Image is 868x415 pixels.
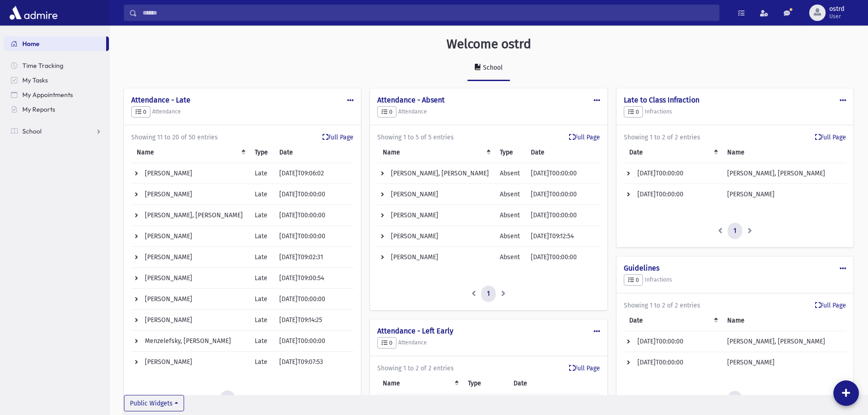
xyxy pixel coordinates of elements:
th: Type [494,142,525,163]
img: AdmirePro [7,4,60,22]
a: 1 [481,286,496,302]
a: Home [4,36,106,51]
td: Absent [494,205,525,226]
td: Left early [462,394,508,415]
td: [DATE]T10:23:20 [508,394,600,415]
a: My Reports [4,102,109,117]
td: [PERSON_NAME] [131,289,249,310]
td: Late [249,268,273,289]
input: Search [137,5,719,21]
span: My Reports [22,105,55,113]
td: Absent [494,163,525,184]
td: [PERSON_NAME] [131,247,249,268]
h4: Attendance - Absent [377,96,600,104]
a: School [467,56,510,81]
td: [DATE]T00:00:00 [274,226,354,247]
td: [DATE]T00:00:00 [525,247,600,268]
td: [DATE]T09:00:54 [274,268,354,289]
h4: Attendance - Left Early [377,327,600,335]
td: [DATE]T00:00:00 [525,184,600,205]
span: School [22,127,41,135]
td: Absent [494,184,525,205]
a: Full Page [569,364,600,373]
td: Late [249,163,273,184]
th: Date [624,310,722,331]
a: 1 [728,223,742,239]
a: Time Tracking [4,58,109,73]
td: [PERSON_NAME] [131,226,249,247]
span: Home [22,40,40,48]
button: 0 [624,274,643,286]
div: Showing 1 to 2 of 2 entries [624,133,846,142]
td: [DATE]T09:14:25 [274,310,354,331]
td: [PERSON_NAME] [722,184,846,205]
td: [PERSON_NAME], [PERSON_NAME] [722,163,846,184]
div: Showing 11 to 20 of 50 entries [131,133,354,142]
h5: Attendance [377,106,600,118]
th: Type [249,142,273,163]
td: [DATE]T00:00:00 [624,331,722,352]
td: [PERSON_NAME] [722,352,846,373]
td: [PERSON_NAME] [131,352,249,373]
button: 0 [377,106,396,118]
div: Showing 1 to 2 of 2 entries [377,364,600,373]
a: Full Page [323,133,354,142]
th: Name [377,373,462,394]
th: Date [624,142,722,163]
th: Type [462,373,508,394]
td: [PERSON_NAME] [131,163,249,184]
span: My Appointments [22,91,73,99]
h3: Welcome ostrd [447,36,531,52]
a: Full Page [815,301,846,310]
a: My Tasks [4,73,109,87]
td: [PERSON_NAME], [PERSON_NAME] [377,163,494,184]
td: [DATE]T09:12:54 [525,226,600,247]
span: User [829,13,844,20]
td: [PERSON_NAME], Avi [377,394,462,415]
td: Absent [494,226,525,247]
a: 1 [206,390,221,407]
a: Full Page [815,133,846,142]
a: My Appointments [4,87,109,102]
span: 0 [381,108,392,115]
td: [PERSON_NAME] [131,268,249,289]
td: [DATE]T00:00:00 [624,184,722,205]
td: [PERSON_NAME] [377,226,494,247]
button: 0 [377,337,396,349]
a: 1 [728,391,742,407]
td: [DATE]T09:07:53 [274,352,354,373]
td: Menzelefsky, [PERSON_NAME] [131,331,249,352]
th: Date [274,142,354,163]
td: [PERSON_NAME] [131,310,249,331]
a: 4 [249,390,264,407]
h4: Guidelines [624,264,846,272]
button: 0 [624,106,643,118]
div: Showing 1 to 5 of 5 entries [377,133,600,142]
span: 0 [628,277,639,283]
th: Name [722,142,846,163]
div: Showing 1 to 2 of 2 entries [624,301,846,310]
td: [DATE]T00:00:00 [624,352,722,373]
span: 0 [381,339,392,346]
td: Late [249,205,273,226]
th: Name [377,142,494,163]
span: ostrd [829,5,844,13]
td: [PERSON_NAME] [377,247,494,268]
h5: Infractions [624,106,846,118]
span: 0 [628,108,639,115]
td: Late [249,310,273,331]
td: [PERSON_NAME], [PERSON_NAME] [722,331,846,352]
td: Late [249,352,273,373]
td: [DATE]T00:00:00 [624,163,722,184]
td: Late [249,289,273,310]
td: [PERSON_NAME], [PERSON_NAME] [131,205,249,226]
h4: Late to Class Infraction [624,96,846,104]
td: Late [249,247,273,268]
th: Date [525,142,600,163]
span: My Tasks [22,76,48,84]
button: 0 [131,106,150,118]
span: 0 [135,108,146,115]
td: [DATE]T00:00:00 [525,205,600,226]
td: [DATE]T00:00:00 [274,331,354,352]
td: [DATE]T00:00:00 [525,163,600,184]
